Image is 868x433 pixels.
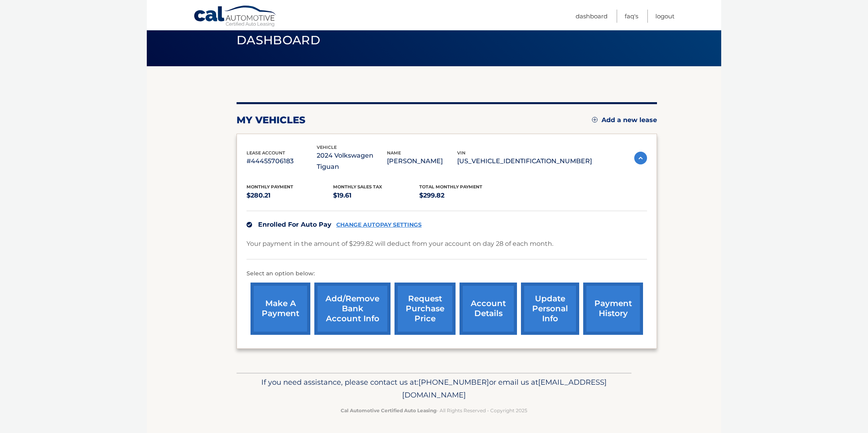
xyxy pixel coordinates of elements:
img: check.svg [247,222,252,227]
span: Dashboard [237,33,320,47]
span: Total Monthly Payment [419,184,482,190]
p: - All Rights Reserved - Copyright 2025 [242,406,626,415]
a: make a payment [251,283,310,335]
a: payment history [583,283,643,335]
a: update personal info [521,283,579,335]
p: If you need assistance, please contact us at: or email us at [242,376,626,401]
h2: my vehicles [237,114,306,126]
a: request purchase price [395,283,456,335]
p: $299.82 [419,190,506,201]
img: add.svg [592,117,598,123]
span: Monthly sales Tax [333,184,382,190]
p: $280.21 [247,190,333,201]
span: [PHONE_NUMBER] [418,378,489,387]
p: Select an option below: [247,269,647,279]
span: vehicle [317,144,337,150]
a: Add a new lease [592,116,657,124]
p: [US_VEHICLE_IDENTIFICATION_NUMBER] [457,156,592,167]
span: name [387,150,401,156]
strong: Cal Automotive Certified Auto Leasing [341,407,436,413]
a: Logout [655,10,675,23]
a: Cal Automotive [193,5,277,28]
span: lease account [247,150,285,156]
a: account details [460,283,517,335]
p: $19.61 [333,190,420,201]
a: FAQ's [625,10,638,23]
a: CHANGE AUTOPAY SETTINGS [336,221,422,228]
p: 2024 Volkswagen Tiguan [317,150,387,172]
p: #44455706183 [247,156,317,167]
span: Monthly Payment [247,184,293,190]
p: Your payment in the amount of $299.82 will deduct from your account on day 28 of each month. [247,238,553,249]
span: vin [457,150,466,156]
p: [PERSON_NAME] [387,156,457,167]
a: Dashboard [576,10,608,23]
span: Enrolled For Auto Pay [258,221,331,228]
a: Add/Remove bank account info [314,283,391,335]
img: accordion-active.svg [634,152,647,164]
